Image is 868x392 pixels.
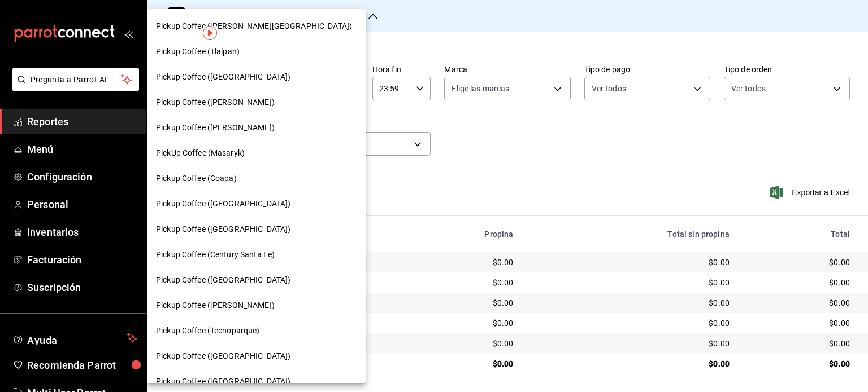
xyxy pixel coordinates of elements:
div: Pickup Coffee ([GEOGRAPHIC_DATA]) [147,191,366,217]
div: Pickup Coffee ([PERSON_NAME]) [147,90,366,115]
div: Pickup Coffee (Tecnoparque) [147,318,366,343]
span: Pickup Coffee (Tlalpan) [156,46,240,58]
span: Pickup Coffee ([PERSON_NAME][GEOGRAPHIC_DATA]) [156,20,352,32]
span: Pickup Coffee (Century Santa Fe) [156,249,275,261]
div: Pickup Coffee (Century Santa Fe) [147,242,366,267]
div: Pickup Coffee (Coapa) [147,166,366,191]
span: Pickup Coffee ([PERSON_NAME]) [156,96,275,108]
span: Pickup Coffee ([PERSON_NAME]) [156,122,275,134]
span: Pickup Coffee ([GEOGRAPHIC_DATA]) [156,198,290,210]
span: Pickup Coffee ([GEOGRAPHIC_DATA]) [156,71,290,83]
div: Pickup Coffee ([PERSON_NAME]) [147,293,366,318]
img: Tooltip marker [203,26,217,40]
div: Pickup Coffee ([GEOGRAPHIC_DATA]) [147,217,366,242]
span: Pickup Coffee ([GEOGRAPHIC_DATA]) [156,223,290,235]
div: Pickup Coffee (Tlalpan) [147,39,366,64]
span: Pickup Coffee ([PERSON_NAME]) [156,299,275,311]
div: PickUp Coffee (Masaryk) [147,140,366,166]
span: PickUp Coffee (Masaryk) [156,147,245,159]
div: Pickup Coffee ([PERSON_NAME]) [147,115,366,140]
span: Pickup Coffee (Tecnoparque) [156,325,260,337]
span: Pickup Coffee ([GEOGRAPHIC_DATA]) [156,376,290,387]
div: Pickup Coffee ([GEOGRAPHIC_DATA]) [147,267,366,293]
div: Pickup Coffee ([GEOGRAPHIC_DATA]) [147,64,366,90]
div: Pickup Coffee ([GEOGRAPHIC_DATA]) [147,343,366,369]
span: Pickup Coffee ([GEOGRAPHIC_DATA]) [156,350,290,362]
span: Pickup Coffee ([GEOGRAPHIC_DATA]) [156,274,290,286]
div: Pickup Coffee ([PERSON_NAME][GEOGRAPHIC_DATA]) [147,14,366,39]
span: Pickup Coffee (Coapa) [156,173,237,184]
